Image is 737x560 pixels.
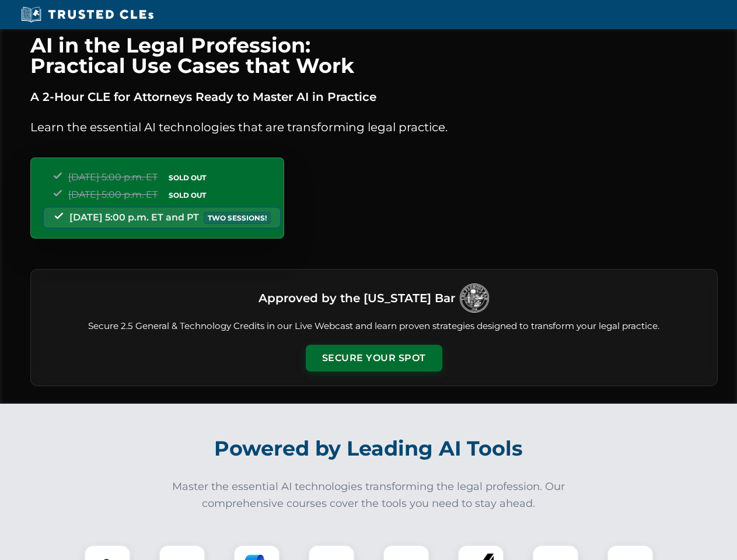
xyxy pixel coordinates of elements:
span: SOLD OUT [165,171,210,184]
p: Master the essential AI technologies transforming the legal profession. Our comprehensive courses... [165,478,573,512]
p: A 2-Hour CLE for Attorneys Ready to Master AI in Practice [30,87,718,106]
span: [DATE] 5:00 p.m. ET [68,171,158,183]
h2: Powered by Leading AI Tools [46,428,692,469]
h1: AI in the Legal Profession: Practical Use Cases that Work [30,35,718,76]
img: Trusted CLEs [18,6,157,23]
p: Secure 2.5 General & Technology Credits in our Live Webcast and learn proven strategies designed ... [45,320,703,333]
span: SOLD OUT [165,189,210,201]
p: Learn the essential AI technologies that are transforming legal practice. [30,118,718,136]
span: [DATE] 5:00 p.m. ET [68,189,158,200]
h3: Approved by the [US_STATE] Bar [259,288,455,309]
button: Secure Your Spot [306,345,442,372]
img: Logo [460,283,489,313]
